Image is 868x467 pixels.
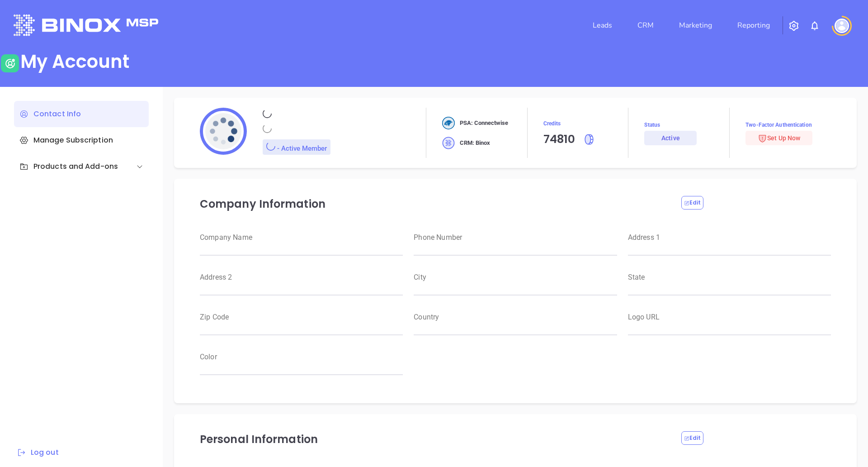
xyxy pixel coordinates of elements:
label: City [414,274,617,281]
div: Products and Add-ons [19,161,118,172]
div: Products and Add-ons [14,153,149,180]
img: crm [442,137,455,149]
input: weight [200,241,403,256]
div: My Account [20,51,129,72]
button: Log out [14,447,61,458]
div: Contact Info [14,101,149,127]
p: Company Information [200,196,670,212]
label: Address 2 [200,274,403,281]
div: PSA: Connectwise [442,117,508,129]
label: Company Name [200,234,403,241]
img: iconNotification [809,20,820,31]
img: user [1,54,19,72]
img: iconSetting [788,20,799,31]
span: Set Up Now [758,134,800,142]
input: weight [628,281,831,295]
input: weight [414,321,617,335]
img: logo [14,14,158,36]
input: weight [628,241,831,256]
img: crm [442,117,455,129]
div: CRM: Binox [442,137,490,149]
button: Edit [681,431,703,445]
img: user [835,19,849,33]
img: profile [200,108,247,155]
button: Edit [681,196,703,210]
p: Personal Information [200,431,670,448]
input: weight [200,321,403,335]
label: State [628,274,831,281]
a: Marketing [675,16,716,34]
label: Zip Code [200,314,403,321]
div: 74810 [543,131,576,148]
label: Color [200,353,403,361]
input: weight [200,361,403,375]
span: Credits [543,118,628,129]
input: weight [414,241,617,256]
label: Address 1 [628,234,831,241]
div: - Active Member [263,139,330,155]
input: weight [414,281,617,295]
a: Reporting [734,16,774,34]
input: weight [200,281,403,295]
div: Manage Subscription [14,127,149,153]
div: Active [661,131,680,145]
input: weight [628,321,831,335]
label: Phone Number [414,234,617,241]
a: Leads [589,16,616,34]
span: Two-Factor Authentication [745,121,831,129]
label: Logo URL [628,314,831,321]
a: CRM [634,16,657,34]
label: Country [414,314,617,321]
span: Status [644,121,729,129]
